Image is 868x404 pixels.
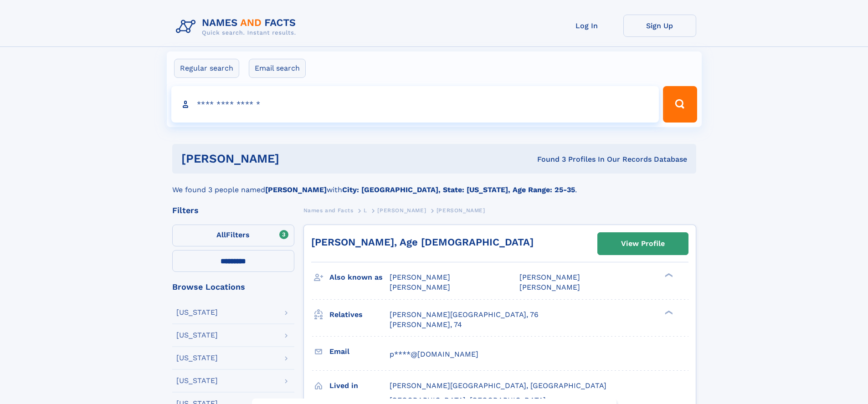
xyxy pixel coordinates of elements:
img: Logo Names and Facts [172,15,303,39]
span: [PERSON_NAME] [519,283,580,291]
span: [PERSON_NAME] [437,207,485,214]
span: [PERSON_NAME] [390,283,450,291]
h3: Relatives [329,307,390,322]
div: ❯ [663,309,673,315]
div: View Profile [621,233,665,254]
span: [PERSON_NAME] [377,207,426,214]
h1: [PERSON_NAME] [181,153,408,164]
div: Found 3 Profiles In Our Records Database [408,154,687,164]
label: Filters [172,225,294,246]
a: Names and Facts [303,205,354,216]
h3: Lived in [329,378,390,394]
span: [PERSON_NAME] [390,273,450,281]
b: [PERSON_NAME] [265,185,327,194]
h3: Email [329,344,390,359]
span: All [216,230,226,239]
h3: Also known as [329,270,390,285]
button: Search Button [663,86,697,123]
div: [US_STATE] [176,377,218,384]
b: City: [GEOGRAPHIC_DATA], State: [US_STATE], Age Range: 25-35 [342,185,575,194]
div: [US_STATE] [176,354,218,362]
input: search input [171,86,659,123]
div: Filters [172,206,294,215]
a: Sign Up [623,15,696,37]
div: Browse Locations [172,283,294,291]
a: View Profile [598,233,688,255]
a: L [364,205,367,216]
label: Email search [249,59,306,78]
div: ❯ [663,272,673,278]
label: Regular search [174,59,239,78]
span: [PERSON_NAME][GEOGRAPHIC_DATA], [GEOGRAPHIC_DATA] [390,381,606,390]
div: [US_STATE] [176,332,218,339]
div: [US_STATE] [176,309,218,316]
a: [PERSON_NAME], Age [DEMOGRAPHIC_DATA] [311,236,534,248]
span: L [364,207,367,214]
a: [PERSON_NAME][GEOGRAPHIC_DATA], 76 [390,310,539,320]
a: Log In [550,15,623,37]
span: [PERSON_NAME] [519,273,580,281]
a: [PERSON_NAME] [377,205,426,216]
div: We found 3 people named with . [172,174,696,195]
a: [PERSON_NAME], 74 [390,320,462,330]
